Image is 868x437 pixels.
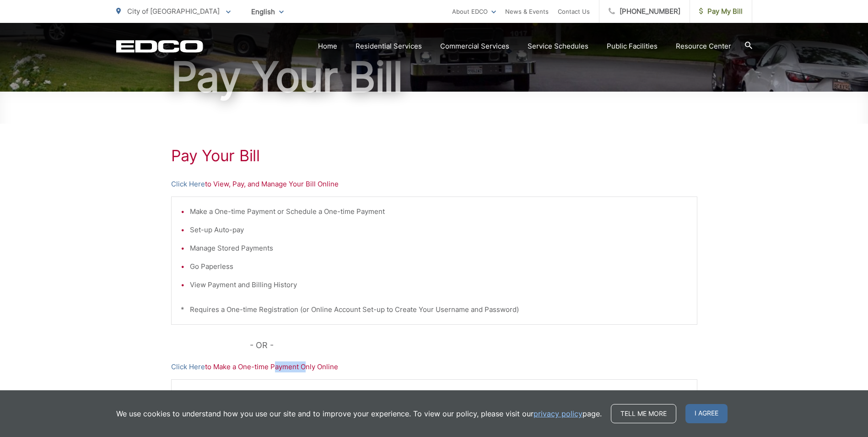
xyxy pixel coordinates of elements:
li: Set-up Auto-pay [190,224,688,235]
a: Tell me more [611,404,676,423]
a: Contact Us [558,6,590,17]
a: News & Events [505,6,549,17]
p: to View, Pay, and Manage Your Bill Online [171,179,697,190]
a: EDCD logo. Return to the homepage. [116,40,203,53]
a: Public Facilities [607,41,658,52]
span: I agree [685,404,728,423]
li: Make a One-time Payment Only [190,389,688,400]
a: Click Here [171,361,205,372]
a: Commercial Services [440,41,509,52]
li: Go Paperless [190,261,688,272]
h1: Pay Your Bill [171,147,697,165]
a: Home [318,41,337,52]
a: About EDCO [452,6,496,17]
a: Click Here [171,179,205,190]
li: Make a One-time Payment or Schedule a One-time Payment [190,206,688,217]
p: We use cookies to understand how you use our site and to improve your experience. To view our pol... [116,408,602,419]
span: English [244,4,291,20]
p: * Requires a One-time Registration (or Online Account Set-up to Create Your Username and Password) [181,304,688,315]
a: Service Schedules [528,41,588,52]
span: Pay My Bill [699,6,743,17]
p: to Make a One-time Payment Only Online [171,361,697,372]
li: View Payment and Billing History [190,279,688,290]
p: - OR - [250,339,697,352]
h1: Pay Your Bill [116,54,752,100]
a: Residential Services [356,41,422,52]
span: City of [GEOGRAPHIC_DATA] [127,7,220,16]
a: privacy policy [534,408,582,419]
a: Resource Center [676,41,731,52]
li: Manage Stored Payments [190,243,688,254]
